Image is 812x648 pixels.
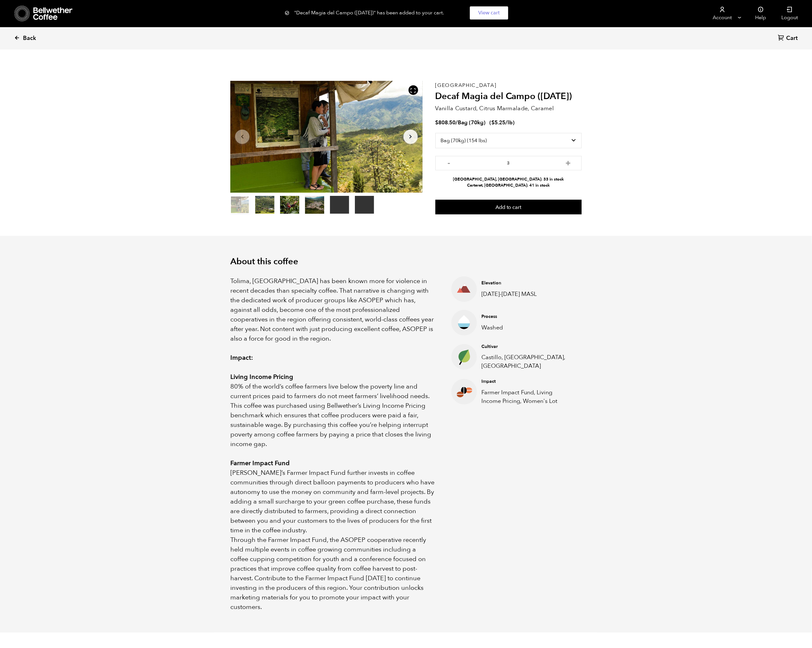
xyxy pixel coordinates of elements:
[482,313,572,320] h4: Process
[482,388,572,405] p: Farmer Impact Fund, Living Income Pricing, Women's Lot
[230,257,582,267] h2: About this coffee
[482,353,572,370] p: Castillo, [GEOGRAPHIC_DATA], [GEOGRAPHIC_DATA]
[435,176,582,182] li: [GEOGRAPHIC_DATA], [GEOGRAPHIC_DATA]: 33 in stock
[482,343,572,350] h4: Cultivar
[445,159,453,166] button: -
[482,280,572,286] h4: Elevation
[492,119,495,126] span: $
[458,119,486,126] span: Bag (70kg)
[285,6,527,19] div: "Decaf Magia del Campo ([DATE])" has been added to your cart.
[435,119,439,126] span: $
[230,276,435,343] p: Tolima, [GEOGRAPHIC_DATA] has been known more for violence in recent decades than specialty coffe...
[435,91,582,102] h2: Decaf Magia del Campo ([DATE])
[482,290,572,298] p: [DATE]-[DATE] MASL
[230,468,435,535] p: [PERSON_NAME]’s Farmer Impact Fund further invests in coffee communities through direct balloon p...
[230,459,290,467] strong: Farmer Impact Fund
[23,35,36,42] span: Back
[470,6,508,19] a: View cart
[482,378,572,385] h4: Impact
[435,104,582,113] p: Vanilla Custard, Citrus Marmalade, Caramel
[506,119,513,126] span: /lb
[230,535,435,612] p: Through the Farmer Impact Fund, the ASOPEP cooperative recently held multiple events in coffee gr...
[490,119,515,126] span: ( )
[456,119,458,126] span: /
[778,34,799,43] a: Cart
[564,159,572,166] button: +
[435,200,582,214] button: Add to cart
[230,373,293,381] strong: Living Income Pricing
[435,119,456,126] bdi: 808.50
[786,35,798,42] span: Cart
[355,196,374,214] video: Your browser does not support the video tag.
[330,196,349,214] video: Your browser does not support the video tag.
[435,182,582,189] li: Carteret, [GEOGRAPHIC_DATA]: 41 in stock
[230,353,253,362] strong: Impact:
[492,119,506,126] bdi: 5.25
[482,323,572,332] p: Washed
[230,382,435,449] p: 80% of the world’s coffee farmers live below the poverty line and current prices paid to farmers ...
